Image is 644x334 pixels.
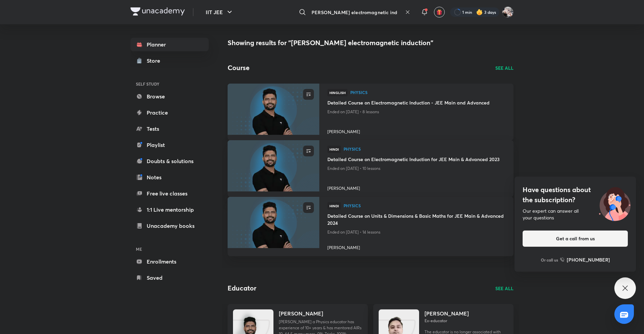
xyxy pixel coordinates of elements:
a: Enrollments [130,255,209,268]
a: [PERSON_NAME] [327,183,505,191]
img: streak [476,9,483,16]
p: Ended on [DATE] • 10 lessons [327,164,505,173]
div: Store [147,57,164,65]
span: Hinglish [327,89,348,96]
a: Physics [350,90,505,95]
a: SEE ALL [495,64,514,71]
a: [PERSON_NAME] [327,242,505,251]
a: Tests [130,122,209,135]
a: Notes [130,171,209,184]
a: Detailed Course on Electromagnetic Induction - JEE Main and Advanced [327,99,505,108]
img: Navin Raj [502,6,514,18]
a: Unacademy books [130,219,209,233]
h4: [PERSON_NAME] [425,309,469,317]
a: Company Logo [130,7,185,17]
img: Company Logo [130,7,185,16]
a: Practice [130,106,209,119]
a: [PHONE_NUMBER] [560,256,610,263]
a: Browse [130,90,209,103]
a: Detailed Course on Electromagnetic Induction for JEE Main & Advanced 2023 [327,156,505,164]
img: ttu_illustration_new.svg [593,185,636,221]
span: Physics [350,90,505,94]
a: Physics [344,147,505,152]
span: Hindi [327,202,341,210]
button: avatar [434,7,445,18]
img: new-thumbnail [227,140,320,192]
p: Ended on [DATE] • 8 lessons [327,108,505,116]
button: IIT JEE [202,5,238,19]
a: Planner [130,38,209,51]
h6: SELF STUDY [130,78,209,90]
span: Physics [344,204,505,208]
a: SEE ALL [495,285,514,292]
a: 1:1 Live mentorship [130,203,209,216]
a: Store [130,54,209,67]
a: Detailed Course on Units & Dimensions & Basic Maths for JEE Main & Advanced 2024 [327,212,505,228]
a: new-thumbnail [228,140,319,197]
img: new-thumbnail [227,83,320,135]
a: [PERSON_NAME] [327,126,505,135]
a: Playlist [130,138,209,152]
h4: [PERSON_NAME] [279,309,323,317]
h6: ME [130,243,209,255]
p: Or call us [541,257,558,263]
h6: Ex-educator [425,317,508,324]
a: new-thumbnail [228,84,319,140]
span: Physics [344,147,505,151]
a: Doubts & solutions [130,154,209,168]
div: Our expert can answer all your questions [523,208,628,221]
h4: Showing results for "[PERSON_NAME] electromagnetic induction" [228,38,514,48]
a: new-thumbnail [228,197,319,256]
button: Get a call from us [523,231,628,247]
h4: Have questions about the subscription? [523,185,628,205]
a: Physics [344,204,505,208]
p: Ended on [DATE] • 14 lessons [327,228,505,237]
a: Free live classes [130,187,209,200]
h2: Course [228,63,250,73]
img: avatar [436,9,442,15]
h6: [PHONE_NUMBER] [567,256,610,263]
span: Hindi [327,146,341,153]
a: Saved [130,271,209,284]
img: new-thumbnail [227,196,320,248]
h2: Educator [228,283,256,293]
